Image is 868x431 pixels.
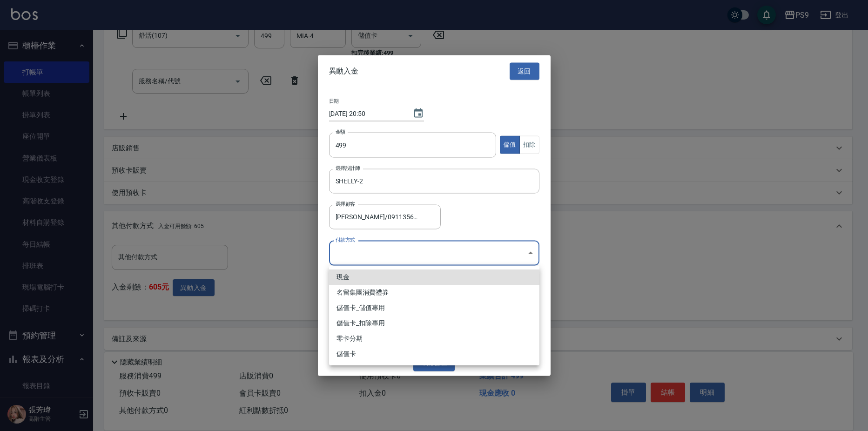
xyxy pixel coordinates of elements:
li: 零卡分期 [329,331,539,346]
li: 儲值卡_扣除專用 [329,316,539,331]
li: 名留集團消費禮券 [329,285,539,300]
li: 儲值卡_儲值專用 [329,300,539,316]
li: 儲值卡 [329,346,539,362]
li: 現金 [329,269,539,285]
